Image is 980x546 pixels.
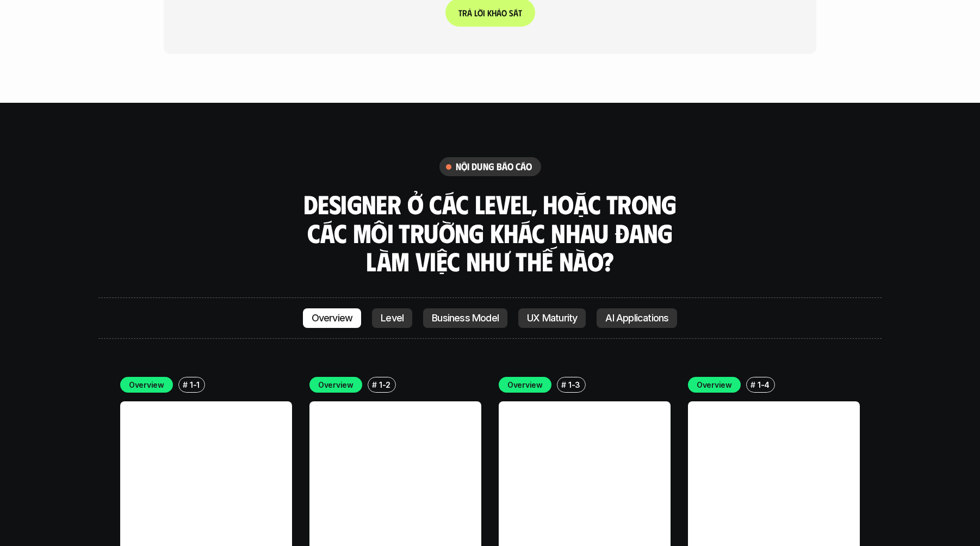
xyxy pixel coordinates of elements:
h6: # [750,381,755,389]
span: o [501,8,507,18]
p: Level [381,313,404,324]
span: t [518,8,522,18]
a: Level [372,308,412,328]
p: Overview [312,313,353,324]
p: Business Model [432,313,499,324]
a: Business Model [423,308,507,328]
p: AI Applications [605,313,668,324]
h6: # [372,381,377,389]
span: T [458,8,462,18]
p: 1-2 [379,379,390,390]
p: 1-4 [758,379,770,390]
h6: # [561,381,566,389]
span: r [462,8,467,18]
a: Overview [303,308,362,328]
span: á [513,8,518,18]
h3: Designer ở các level, hoặc trong các môi trường khác nhau đang làm việc như thế nào? [300,190,680,276]
h6: nội dung báo cáo [456,160,532,173]
p: Overview [129,379,164,390]
p: 1-1 [190,379,200,390]
span: k [487,8,492,18]
p: 1-3 [568,379,580,390]
h6: # [183,381,188,389]
p: Overview [507,379,543,390]
p: Overview [318,379,353,390]
span: l [474,8,477,18]
span: i [483,8,485,18]
a: UX Maturity [518,308,586,328]
p: Overview [697,379,732,390]
span: ờ [477,8,483,18]
span: ả [497,8,501,18]
span: h [492,8,497,18]
span: ả [467,8,472,18]
p: UX Maturity [527,313,577,324]
span: s [509,8,513,18]
a: AI Applications [597,308,677,328]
